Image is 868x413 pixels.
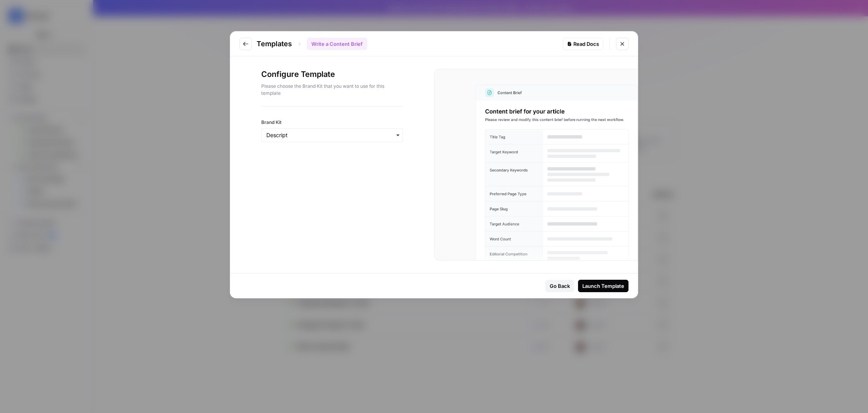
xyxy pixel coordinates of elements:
button: Launch Template [578,280,628,292]
div: Launch Template [582,282,624,290]
p: Please choose the Brand Kit that you want to use for this template [261,83,403,97]
div: Go Back [550,282,570,290]
label: Brand Kit [261,119,403,126]
div: Templates [257,38,367,50]
div: Configure Template [261,69,403,106]
button: Go to previous step [240,38,252,50]
button: Close modal [616,38,628,50]
a: Read Docs [563,38,603,50]
div: Write a Content Brief [307,38,367,50]
div: Read Docs [567,40,599,48]
button: Go Back [545,280,574,292]
input: Descript [266,131,398,139]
